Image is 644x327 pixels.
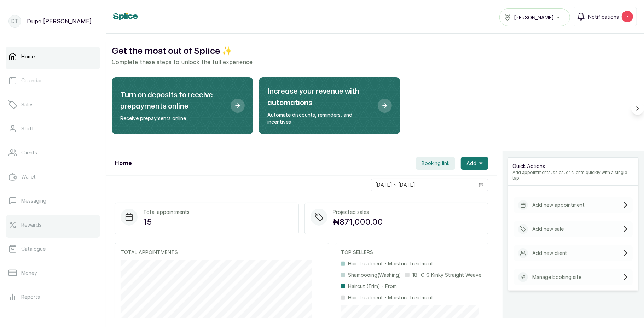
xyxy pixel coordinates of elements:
[532,226,564,233] p: Add new sale
[371,179,475,191] input: Select date
[112,58,638,66] p: Complete these steps to unlock the full experience
[6,239,100,259] a: Catalogue
[333,216,383,228] p: ₦871,000.00
[588,13,619,21] span: Notifications
[6,167,100,187] a: Wallet
[512,170,634,181] p: Add appointments, sales, or clients quickly with a single tap.
[333,209,383,216] p: Projected sales
[461,157,488,170] button: Add
[622,11,633,22] div: 7
[466,160,476,167] span: Add
[21,125,34,132] p: Staff
[348,283,397,290] p: Haircut (Trim) - From
[143,216,190,228] p: 15
[6,215,100,235] a: Rewards
[21,269,37,276] p: Money
[11,18,18,25] p: DT
[6,47,100,66] a: Home
[532,250,567,257] p: Add new client
[259,77,400,134] div: Increase your revenue with automations
[573,7,637,26] button: Notifications7
[499,8,570,26] button: [PERSON_NAME]
[6,263,100,283] a: Money
[348,271,401,279] p: Shampooing(Washing)
[6,191,100,211] a: Messaging
[348,260,433,267] p: Hair Treatment - Moisture treatment
[412,271,481,279] p: 18” O G Kinky Straight Weave
[21,221,41,228] p: Rewards
[21,173,36,180] p: Wallet
[6,71,100,90] a: Calendar
[631,102,644,115] button: Scroll right
[21,293,40,300] p: Reports
[115,159,132,168] h1: Home
[512,163,634,170] p: Quick Actions
[112,77,253,134] div: Turn on deposits to receive prepayments online
[21,101,34,108] p: Sales
[6,119,100,139] a: Staff
[112,45,638,58] h2: Get the most out of Splice ✨
[348,294,433,301] p: Hair Treatment - Moisture treatment
[267,86,372,109] h2: Increase your revenue with automations
[6,95,100,115] a: Sales
[21,245,46,252] p: Catalogue
[422,160,449,167] span: Booking link
[120,89,225,112] h2: Turn on deposits to receive prepayments online
[21,53,35,60] p: Home
[121,249,323,256] p: TOTAL APPOINTMENTS
[143,209,190,216] p: Total appointments
[532,274,581,281] p: Manage booking site
[120,115,225,122] p: Receive prepayments online
[21,197,46,204] p: Messaging
[479,182,484,187] svg: calendar
[21,149,37,156] p: Clients
[341,249,482,256] p: TOP SELLERS
[514,14,554,21] span: [PERSON_NAME]
[267,111,372,125] p: Automate discounts, reminders, and incentives
[6,143,100,163] a: Clients
[532,202,585,209] p: Add new appointment
[416,157,455,170] button: Booking link
[21,77,42,84] p: Calendar
[6,287,100,307] a: Reports
[27,17,92,25] p: Dupe [PERSON_NAME]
